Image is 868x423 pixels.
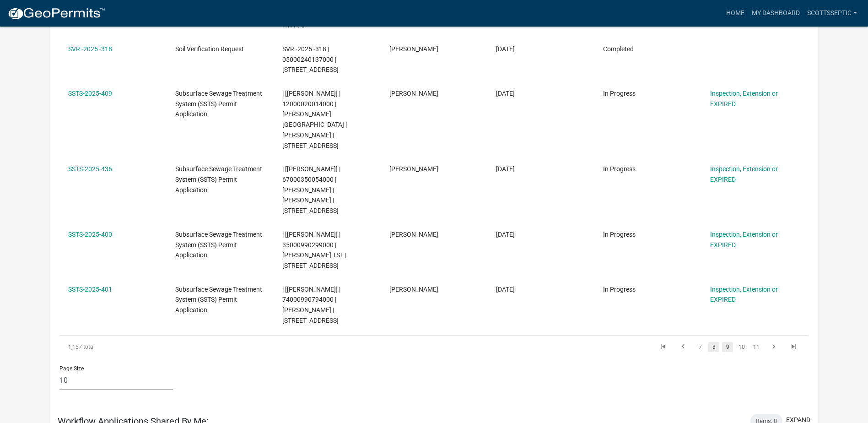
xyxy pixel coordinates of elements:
[175,90,262,118] span: Subsurface Sewage Treatment System (SSTS) Permit Application
[175,231,262,259] span: Subsurface Sewage Treatment System (SSTS) Permit Application
[603,165,636,173] span: In Progress
[68,90,112,97] a: SSTS-2025-409
[710,165,778,183] a: Inspection, Extension or EXPIRED
[674,342,692,352] a: go to previous page
[282,231,346,269] span: | [Elizabeth Plaster] | 35000990299000 | WILSON TST | 30445 HIGH VIEW RD
[603,231,636,238] span: In Progress
[282,90,347,149] span: | [Alexis Newark] | 12000020014000 | LAREN V LUBITZ | JANICE M LUBITZ | 51628 CO HWY 53
[282,165,340,214] span: | [Alexis Newark] | 67000350054000 | ETHAN A YUNGBAUER | STEPHANIE YUNGBAUER | 308 SPAGHETTI RD S
[389,45,438,53] span: Scott M Ellingson
[59,336,208,358] div: 1,157 total
[750,342,762,352] a: 11
[68,165,112,173] a: SSTS-2025-436
[734,339,749,355] li: page 10
[749,339,764,355] li: page 11
[721,339,734,355] li: page 9
[282,286,340,324] span: | [Elizabeth Plaster] | 74000990794000 | MYLES D CURTIS | 415 2ND ST E
[785,342,803,352] a: go to last page
[707,339,721,355] li: page 8
[736,342,748,352] a: 10
[722,342,733,352] a: 9
[710,231,778,249] a: Inspection, Extension or EXPIRED
[708,342,719,352] a: 8
[496,165,515,173] span: 09/10/2025
[389,286,438,293] span: Scott M Ellingson
[68,286,112,293] a: SSTS-2025-401
[603,90,636,97] span: In Progress
[695,342,706,352] a: 7
[175,165,262,194] span: Subsurface Sewage Treatment System (SSTS) Permit Application
[603,286,636,293] span: In Progress
[389,231,438,238] span: Scott M Ellingson
[710,90,778,108] a: Inspection, Extension or EXPIRED
[389,90,438,97] span: Scott M Ellingson
[693,339,707,355] li: page 7
[282,45,339,74] span: SVR -2025 -318 | 05000240137000 | 36262 CO HWY 75
[496,286,515,293] span: 09/10/2025
[722,5,748,22] a: Home
[496,231,515,238] span: 09/10/2025
[175,45,244,53] span: Soil Verification Request
[603,45,634,53] span: Completed
[389,165,438,173] span: Scott M Ellingson
[175,286,262,314] span: Subsurface Sewage Treatment System (SSTS) Permit Application
[68,45,112,53] a: SVR -2025 -318
[654,342,672,352] a: go to first page
[496,45,515,53] span: 09/11/2025
[748,5,803,22] a: My Dashboard
[68,231,112,238] a: SSTS-2025-400
[496,90,515,97] span: 09/11/2025
[803,5,861,22] a: scottsseptic
[710,286,778,304] a: Inspection, Extension or EXPIRED
[765,342,782,352] a: go to next page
